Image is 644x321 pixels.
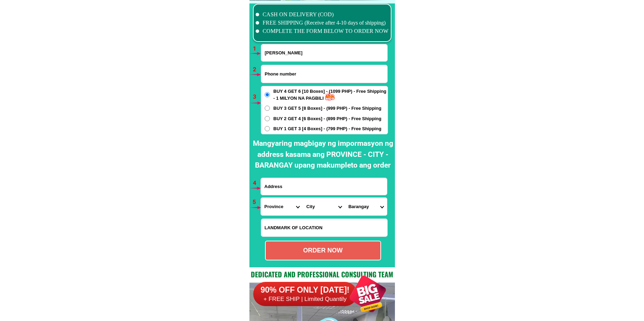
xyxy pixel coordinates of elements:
[261,198,303,215] select: Select province
[256,10,389,19] li: CASH ON DELIVERY (COD)
[249,269,395,279] h2: Dedicated and professional consulting team
[261,44,387,61] input: Input full_name
[266,246,380,255] div: ORDER NOW
[253,92,261,101] h6: 3
[261,219,387,237] input: Input LANDMARKOFLOCATION
[273,88,388,101] span: BUY 4 GET 6 [10 Boxes] - (1099 PHP) - Free Shipping - 1 MILYON NA PAGBILI
[345,198,387,215] select: Select commune
[261,65,387,83] input: Input phone_number
[265,106,270,111] input: BUY 3 GET 5 [8 Boxes] - (999 PHP) - Free Shipping
[273,105,381,112] span: BUY 3 GET 5 [8 Boxes] - (999 PHP) - Free Shipping
[253,198,261,207] h6: 5
[251,138,395,171] h2: Mangyaring magbigay ng impormasyon ng address kasama ang PROVINCE - CITY - BARANGAY upang makumpl...
[273,115,381,122] span: BUY 2 GET 4 [6 Boxes] - (899 PHP) - Free Shipping
[256,27,389,35] li: COMPLETE THE FORM BELOW TO ORDER NOW
[253,65,261,74] h6: 2
[253,295,357,303] h6: + FREE SHIP | Limited Quantily
[256,19,389,27] li: FREE SHIPPING (Receive after 4-10 days of shipping)
[261,178,387,195] input: Input address
[303,198,345,215] select: Select district
[273,125,381,132] span: BUY 1 GET 3 [4 Boxes] - (799 PHP) - Free Shipping
[253,179,261,188] h6: 4
[265,126,270,131] input: BUY 1 GET 3 [4 Boxes] - (799 PHP) - Free Shipping
[265,92,270,97] input: BUY 4 GET 6 [10 Boxes] - (1099 PHP) - Free Shipping - 1 MILYON NA PAGBILI
[253,285,357,295] h6: 90% OFF ONLY [DATE]!
[265,116,270,121] input: BUY 2 GET 4 [6 Boxes] - (899 PHP) - Free Shipping
[253,44,261,53] h6: 1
